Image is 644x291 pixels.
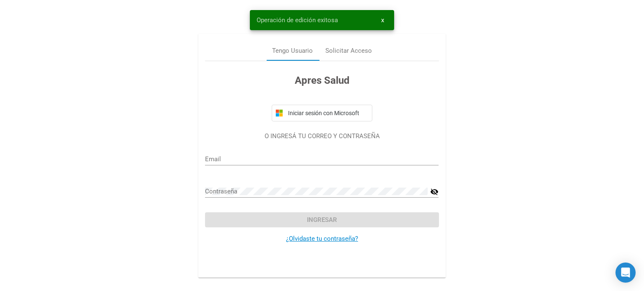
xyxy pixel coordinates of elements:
span: x [381,16,384,24]
a: ¿Olvidaste tu contraseña? [286,235,358,242]
span: Operación de edición exitosa [257,16,338,24]
button: x [374,13,391,28]
span: Ingresar [307,216,337,224]
button: Iniciar sesión con Microsoft [272,105,372,121]
mat-icon: visibility_off [430,187,439,197]
div: Open Intercom Messenger [615,263,636,283]
h3: Apres Salud [205,73,439,88]
div: Tengo Usuario [272,46,313,56]
div: Solicitar Acceso [325,46,372,56]
p: O INGRESÁ TU CORREO Y CONTRASEÑA [205,131,439,141]
span: Iniciar sesión con Microsoft [286,110,369,116]
button: Ingresar [205,212,439,227]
